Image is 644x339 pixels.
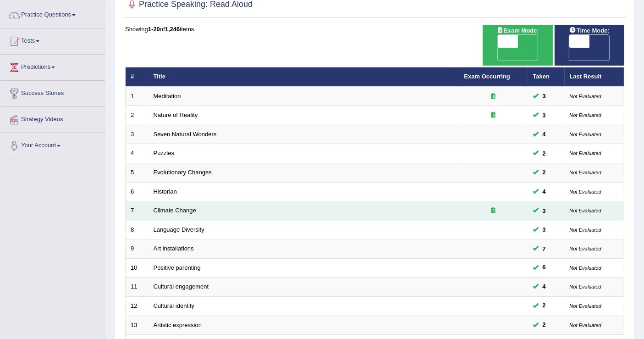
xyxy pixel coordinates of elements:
[570,265,601,271] small: Not Evaluated
[154,188,177,195] a: Historian
[570,208,601,213] small: Not Evaluated
[126,258,149,278] td: 10
[539,206,550,216] span: You can still take this question
[154,283,209,290] a: Cultural engagement
[539,149,550,158] span: You can still take this question
[566,26,613,35] span: Time Mode:
[126,239,149,259] td: 9
[565,67,624,87] th: Last Result
[570,322,601,328] small: Not Evaluated
[154,226,204,233] a: Language Diversity
[149,67,459,87] th: Title
[464,73,510,80] a: Exam Occurring
[539,187,550,196] span: You can still take this question
[126,144,149,163] td: 4
[464,111,523,120] div: Exam occurring question
[154,207,196,214] a: Climate Change
[154,131,217,138] a: Seven Natural Wonders
[464,206,523,215] div: Exam occurring question
[154,264,201,271] a: Positive parenting
[570,112,601,118] small: Not Evaluated
[0,2,105,25] a: Practice Questions
[126,278,149,297] td: 11
[154,245,194,252] a: Art installations
[539,301,550,311] span: You can still take this question
[126,106,149,125] td: 2
[125,25,624,33] div: Showing of items.
[126,182,149,201] td: 6
[126,125,149,144] td: 3
[0,107,105,130] a: Strategy Videos
[539,320,550,330] span: You can still take this question
[154,322,202,328] a: Artistic expression
[570,189,601,195] small: Not Evaluated
[0,133,105,156] a: Your Account
[126,296,149,316] td: 12
[539,244,550,254] span: You can still take this question
[539,111,550,120] span: You can still take this question
[154,150,175,156] a: Puzzles
[165,26,180,33] b: 1,246
[0,55,105,78] a: Predictions
[539,167,550,177] span: You can still take this question
[539,91,550,101] span: You can still take this question
[539,129,550,139] span: You can still take this question
[570,150,601,156] small: Not Evaluated
[539,225,550,234] span: You can still take this question
[570,303,601,309] small: Not Evaluated
[570,170,601,175] small: Not Evaluated
[493,26,542,35] span: Exam Mode:
[464,92,523,101] div: Exam occurring question
[126,316,149,335] td: 13
[570,284,601,289] small: Not Evaluated
[539,263,550,272] span: You can still take this question
[154,169,212,176] a: Evolutionary Changes
[126,87,149,106] td: 1
[154,93,181,100] a: Meditation
[126,67,149,87] th: #
[126,201,149,221] td: 7
[126,163,149,183] td: 5
[528,67,565,87] th: Taken
[539,282,550,292] span: You can still take this question
[570,132,601,137] small: Not Evaluated
[570,94,601,99] small: Not Evaluated
[154,111,198,118] a: Nature of Reality
[570,246,601,251] small: Not Evaluated
[483,25,552,66] div: Show exams occurring in exams
[148,26,160,33] b: 1-20
[0,28,105,51] a: Tests
[570,227,601,233] small: Not Evaluated
[126,220,149,239] td: 8
[154,302,195,309] a: Cultural identity
[0,81,105,104] a: Success Stories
